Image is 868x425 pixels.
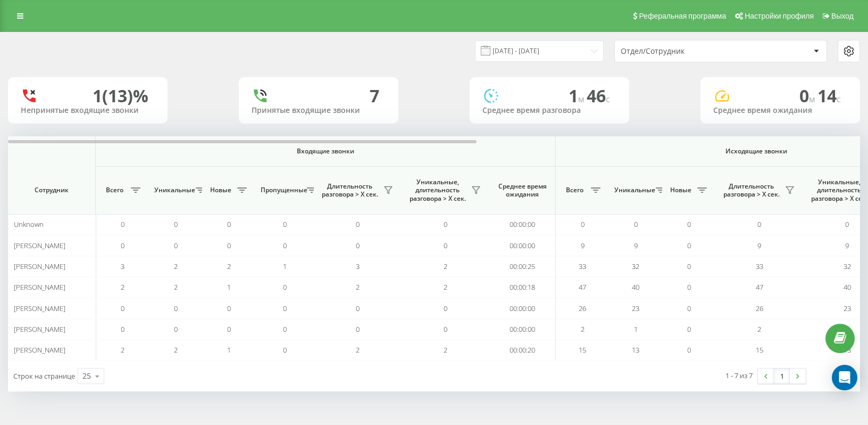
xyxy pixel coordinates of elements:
[174,345,178,355] span: 2
[121,282,124,292] span: 2
[809,93,817,105] span: м
[121,261,124,271] span: 3
[227,261,231,271] span: 2
[489,298,556,318] td: 00:00:00
[444,324,447,334] span: 0
[757,219,761,229] span: 0
[356,241,360,250] span: 0
[121,241,124,250] span: 0
[579,282,586,292] span: 47
[489,277,556,298] td: 00:00:18
[174,241,178,250] span: 0
[489,319,556,340] td: 00:00:00
[207,186,234,194] span: Новые
[154,186,193,194] span: Уникальные
[356,324,360,334] span: 0
[174,282,178,292] span: 2
[632,261,639,271] span: 32
[497,182,547,199] span: Среднее время ожидания
[283,345,287,355] span: 0
[632,282,639,292] span: 40
[227,241,231,250] span: 0
[444,345,447,355] span: 2
[283,241,287,250] span: 0
[444,282,447,292] span: 2
[356,345,360,355] span: 2
[227,282,231,292] span: 1
[174,324,178,334] span: 0
[489,340,556,361] td: 00:00:20
[444,304,447,313] span: 0
[174,304,178,313] span: 0
[444,261,447,271] span: 2
[283,282,287,292] span: 0
[227,304,231,313] span: 0
[579,261,586,271] span: 33
[687,345,691,355] span: 0
[561,186,588,194] span: Всего
[757,324,761,334] span: 2
[713,106,847,115] div: Среднее время ожидания
[174,261,178,271] span: 2
[579,345,586,355] span: 15
[121,324,124,334] span: 0
[756,304,763,313] span: 26
[319,182,380,199] span: Длительность разговора > Х сек.
[82,371,91,381] div: 25
[444,219,447,229] span: 0
[579,304,586,313] span: 26
[370,86,379,106] div: 7
[14,241,65,250] span: [PERSON_NAME]
[569,84,587,107] span: 1
[799,84,817,107] span: 0
[121,304,124,313] span: 0
[14,261,65,271] span: [PERSON_NAME]
[283,219,287,229] span: 0
[831,12,854,20] span: Выход
[845,241,849,250] span: 9
[621,47,748,56] div: Отдел/Сотрудник
[121,219,124,229] span: 0
[121,345,124,355] span: 2
[606,93,610,105] span: c
[14,324,65,334] span: [PERSON_NAME]
[227,324,231,334] span: 0
[614,186,653,194] span: Уникальные
[581,324,585,334] span: 2
[667,186,694,194] span: Новые
[174,219,178,229] span: 0
[489,214,556,235] td: 00:00:00
[283,261,287,271] span: 1
[578,93,587,105] span: м
[261,186,304,194] span: Пропущенные
[227,345,231,355] span: 1
[356,282,360,292] span: 2
[837,93,841,105] span: c
[687,324,691,334] span: 0
[832,365,857,390] div: Open Intercom Messenger
[14,345,65,355] span: [PERSON_NAME]
[444,241,447,250] span: 0
[757,241,761,250] span: 9
[844,261,851,271] span: 32
[13,371,75,381] span: Строк на странице
[407,178,468,203] span: Уникальные, длительность разговора > Х сек.
[639,12,726,20] span: Реферальная программа
[283,324,287,334] span: 0
[687,241,691,250] span: 0
[14,282,65,292] span: [PERSON_NAME]
[634,241,638,250] span: 9
[283,304,287,313] span: 0
[687,282,691,292] span: 0
[687,261,691,271] span: 0
[845,219,849,229] span: 0
[356,261,360,271] span: 3
[14,219,44,229] span: Unknown
[687,219,691,229] span: 0
[489,256,556,277] td: 00:00:25
[844,282,851,292] span: 40
[725,370,753,381] div: 1 - 7 из 7
[356,219,360,229] span: 0
[632,304,639,313] span: 23
[356,304,360,313] span: 0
